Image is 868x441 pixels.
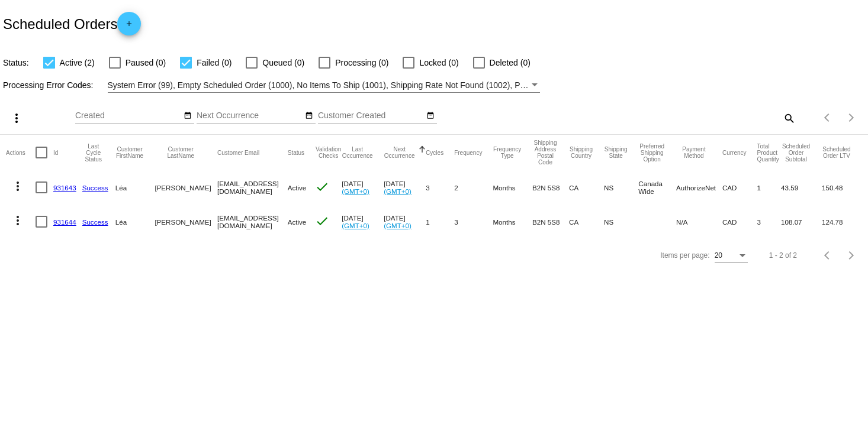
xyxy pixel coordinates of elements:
input: Customer Created [318,111,425,121]
mat-cell: B2N 5S8 [532,170,569,205]
span: Paused (0) [126,56,166,70]
span: Active [288,184,307,192]
mat-header-cell: Total Product Quantity [757,135,782,170]
mat-cell: [PERSON_NAME] [155,205,217,239]
div: 1 - 2 of 2 [769,251,797,260]
mat-cell: Canada Wide [638,170,676,205]
mat-cell: [DATE] [384,170,426,205]
a: 931643 [53,184,76,192]
mat-icon: add [122,20,136,34]
mat-cell: N/A [676,205,722,239]
mat-header-cell: Actions [6,135,36,170]
button: Change sorting for CustomerEmail [217,149,259,156]
span: Active [288,218,307,226]
mat-select: Filter by Processing Error Codes [108,78,541,93]
mat-cell: Months [493,205,532,239]
mat-cell: CAD [722,205,757,239]
mat-cell: 108.07 [781,205,822,239]
mat-icon: check [315,180,329,194]
button: Change sorting for ShippingState [604,146,628,159]
mat-cell: [PERSON_NAME] [155,170,217,205]
mat-icon: more_vert [11,213,25,228]
a: 931644 [53,218,76,226]
mat-icon: more_vert [11,179,25,193]
button: Change sorting for Subtotal [781,143,811,163]
mat-cell: B2N 5S8 [532,205,569,239]
mat-icon: date_range [426,111,435,121]
h2: Scheduled Orders [3,12,141,35]
span: Failed (0) [197,56,232,70]
mat-icon: search [782,109,796,127]
mat-cell: 3 [454,205,493,239]
mat-cell: NS [604,205,638,239]
mat-cell: 2 [454,170,493,205]
button: Change sorting for Cycles [426,149,443,156]
mat-cell: Léa [115,170,155,205]
button: Change sorting for LastOccurrenceUtc [342,146,373,159]
button: Previous page [816,244,840,267]
button: Change sorting for CurrencyIso [722,149,747,156]
mat-cell: 43.59 [781,170,822,205]
mat-cell: [DATE] [384,205,426,239]
mat-cell: 150.48 [822,170,862,205]
mat-icon: more_vert [9,111,24,125]
button: Change sorting for CustomerLastName [155,146,207,159]
span: Locked (0) [419,56,458,70]
mat-icon: date_range [184,111,192,121]
button: Previous page [816,106,840,129]
mat-cell: 124.78 [822,205,862,239]
button: Change sorting for CustomerFirstName [115,146,144,159]
mat-cell: CA [569,170,604,205]
mat-header-cell: Validation Checks [315,135,342,170]
button: Change sorting for PaymentMethod.Type [676,146,712,159]
mat-icon: check [315,214,329,228]
button: Change sorting for ShippingCountry [569,146,593,159]
span: Processing Error Codes: [3,80,94,90]
span: 20 [715,251,722,260]
span: Status: [3,58,29,67]
mat-cell: CAD [722,170,757,205]
button: Change sorting for LifetimeValue [822,146,851,159]
button: Change sorting for FrequencyType [493,146,522,159]
input: Next Occurrence [197,111,303,121]
button: Change sorting for Id [53,149,58,156]
div: Items per page: [660,251,709,260]
mat-select: Items per page: [715,252,748,260]
button: Change sorting for Frequency [454,149,482,156]
mat-cell: 1 [426,205,454,239]
mat-cell: [EMAIL_ADDRESS][DOMAIN_NAME] [217,205,288,239]
button: Change sorting for Status [288,149,304,156]
a: Success [82,184,108,192]
button: Change sorting for NextOccurrenceUtc [384,146,415,159]
mat-cell: 3 [757,205,782,239]
a: Success [82,218,108,226]
mat-cell: AuthorizeNet [676,170,722,205]
a: (GMT+0) [342,222,369,229]
mat-cell: Léa [115,205,155,239]
a: (GMT+0) [384,222,412,229]
mat-cell: [DATE] [342,205,384,239]
input: Created [75,111,182,121]
mat-cell: Months [493,170,532,205]
span: Processing (0) [335,56,388,70]
button: Next page [840,106,863,129]
span: Deleted (0) [490,56,531,70]
button: Change sorting for ShippingPostcode [532,140,558,166]
span: Active (2) [60,56,95,70]
button: Next page [840,244,863,267]
a: (GMT+0) [342,187,369,195]
mat-cell: 1 [757,170,782,205]
mat-cell: 3 [426,170,454,205]
mat-icon: date_range [305,111,313,121]
a: (GMT+0) [384,187,412,195]
span: Queued (0) [262,56,304,70]
mat-cell: NS [604,170,638,205]
button: Change sorting for LastProcessingCycleId [82,143,105,163]
button: Change sorting for PreferredShippingOption [638,143,666,163]
mat-cell: [EMAIL_ADDRESS][DOMAIN_NAME] [217,170,288,205]
mat-cell: CA [569,205,604,239]
mat-cell: [DATE] [342,170,384,205]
